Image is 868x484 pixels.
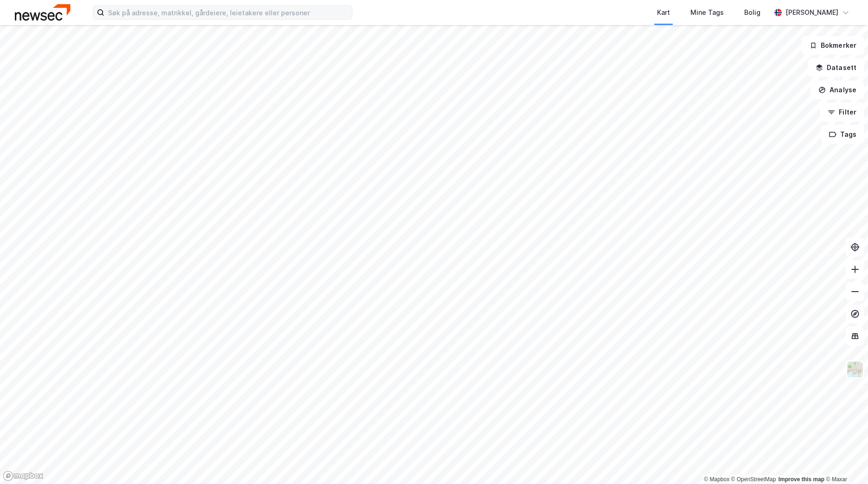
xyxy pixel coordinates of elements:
div: Kart [657,7,670,18]
div: [PERSON_NAME] [785,7,838,18]
img: newsec-logo.f6e21ccffca1b3a03d2d.png [15,4,70,20]
iframe: Chat Widget [822,439,868,484]
button: Filter [820,103,864,121]
div: Kontrollprogram for chat [822,439,868,484]
button: Analyse [811,81,864,99]
a: Mapbox homepage [3,471,44,481]
button: Tags [821,125,864,144]
img: Z [846,361,864,378]
button: Datasett [808,58,864,77]
a: OpenStreetMap [731,476,776,483]
button: Bokmerker [802,36,864,55]
a: Mapbox [704,476,729,483]
a: Improve this map [779,476,824,483]
input: Søk på adresse, matrikkel, gårdeiere, leietakere eller personer [104,6,352,19]
div: Mine Tags [690,7,724,18]
div: Bolig [744,7,760,18]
